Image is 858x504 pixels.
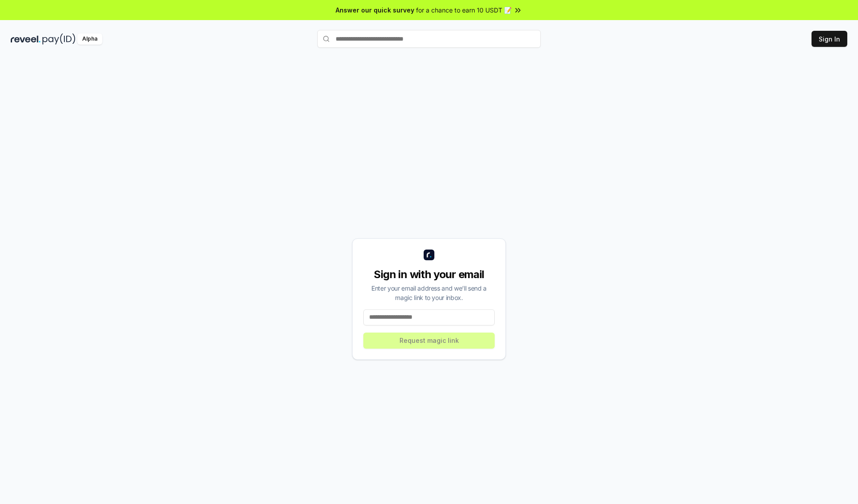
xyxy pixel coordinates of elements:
span: Answer our quick survey [336,5,414,15]
img: reveel_dark [11,33,41,45]
button: Sign In [812,31,847,47]
div: Enter your email address and we’ll send a magic link to your inbox. [363,283,495,302]
span: for a chance to earn 10 USDT 📝 [416,5,512,15]
div: Sign in with your email [363,267,495,282]
img: pay_id [42,33,76,45]
div: Alpha [77,33,102,45]
img: logo_small [424,250,434,260]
